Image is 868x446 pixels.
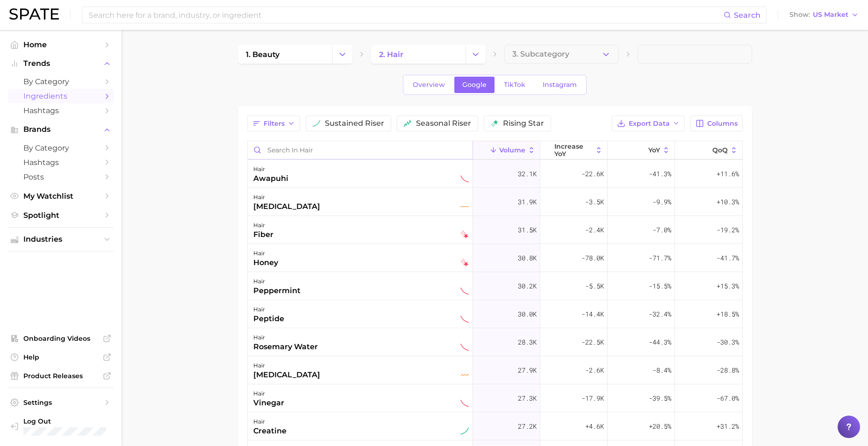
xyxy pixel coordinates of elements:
[608,141,675,159] button: YoY
[518,393,537,404] span: 27.3k
[7,232,114,246] button: Industries
[248,244,742,272] button: hairhoneyfalling star30.8k-78.0k-71.7%-41.7%
[253,332,318,343] div: hair
[23,334,98,343] span: Onboarding Videos
[585,196,604,208] span: -3.5k
[581,309,604,320] span: -14.4k
[23,173,98,181] span: Posts
[23,372,98,380] span: Product Releases
[313,120,320,127] img: sustained riser
[518,168,537,180] span: 32.1k
[238,45,332,64] a: 1. beauty
[787,9,861,21] button: ShowUS Market
[717,281,739,292] span: +15.3%
[460,427,469,435] img: sustained riser
[649,337,671,348] span: -44.3%
[7,89,114,103] a: Ingredients
[581,168,604,180] span: -22.6k
[7,74,114,89] a: by Category
[264,120,285,128] span: Filters
[649,309,671,320] span: -32.4%
[23,125,98,134] span: Brands
[543,81,577,89] span: Instagram
[253,285,301,296] div: peppermint
[248,216,742,244] button: hairfiberfalling star31.5k-2.4k-7.0%-19.2%
[581,337,604,348] span: -22.5k
[585,421,604,432] span: +4.6k
[405,77,453,93] a: Overview
[23,211,98,220] span: Spotlight
[518,365,537,376] span: 27.9k
[248,356,742,384] button: hair[MEDICAL_DATA]seasonal flat27.9k-2.6k-8.4%-28.8%
[496,77,533,93] a: TikTok
[247,115,300,131] button: Filters
[416,120,471,127] span: seasonal riser
[460,343,469,351] img: sustained decliner
[460,287,469,295] img: sustained decliner
[253,388,284,399] div: hair
[7,141,114,155] a: by Category
[649,252,671,264] span: -71.7%
[585,281,604,292] span: -5.5k
[253,220,273,231] div: hair
[7,369,114,383] a: Product Releases
[23,398,98,407] span: Settings
[649,168,671,180] span: -41.3%
[717,168,739,180] span: +11.6%
[504,45,619,64] button: 3. Subcategory
[248,412,742,440] button: haircreatinesustained riser27.2k+4.6k+20.5%+31.2%
[379,50,403,59] span: 2. hair
[253,313,284,324] div: peptide
[404,120,411,127] img: seasonal riser
[248,188,742,216] button: hair[MEDICAL_DATA]flat31.9k-3.5k-9.9%+10.3%
[7,350,114,364] a: Help
[518,224,537,236] span: 31.5k
[253,229,273,240] div: fiber
[717,365,739,376] span: -28.8%
[7,189,114,203] a: My Watchlist
[581,252,604,264] span: -78.0k
[23,235,98,244] span: Industries
[248,328,742,356] button: hairrosemary watersustained decliner28.3k-22.5k-44.3%-30.3%
[585,365,604,376] span: -2.6k
[253,360,320,371] div: hair
[460,399,469,407] img: sustained decliner
[248,160,742,188] button: hairawapuhisustained decliner32.1k-22.6k-41.3%+11.6%
[7,396,114,410] a: Settings
[248,272,742,300] button: hairpeppermintsustained decliner30.2k-5.5k-15.5%+15.3%
[253,173,288,184] div: awapuhi
[648,146,660,154] span: YoY
[518,252,537,264] span: 30.8k
[554,143,593,158] span: increase YoY
[253,416,287,427] div: hair
[460,315,469,323] img: sustained decliner
[23,59,98,68] span: Trends
[535,77,585,93] a: Instagram
[717,252,739,264] span: -41.7%
[653,365,671,376] span: -8.4%
[491,120,498,127] img: rising star
[253,341,318,352] div: rosemary water
[9,8,59,20] img: SPATE
[7,103,114,118] a: Hashtags
[653,196,671,208] span: -9.9%
[23,92,98,101] span: Ingredients
[717,337,739,348] span: -30.3%
[460,259,469,267] img: falling star
[332,45,352,64] button: Change Category
[649,393,671,404] span: -39.5%
[253,192,320,203] div: hair
[253,276,301,287] div: hair
[23,106,98,115] span: Hashtags
[649,421,671,432] span: +20.5%
[813,12,848,17] span: US Market
[460,230,469,239] img: falling star
[7,331,114,345] a: Onboarding Videos
[581,393,604,404] span: -17.9k
[712,146,728,154] span: QoQ
[246,50,280,59] span: 1. beauty
[503,120,544,127] span: rising star
[653,224,671,236] span: -7.0%
[88,7,724,23] input: Search here for a brand, industry, or ingredient
[466,45,486,64] button: Change Category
